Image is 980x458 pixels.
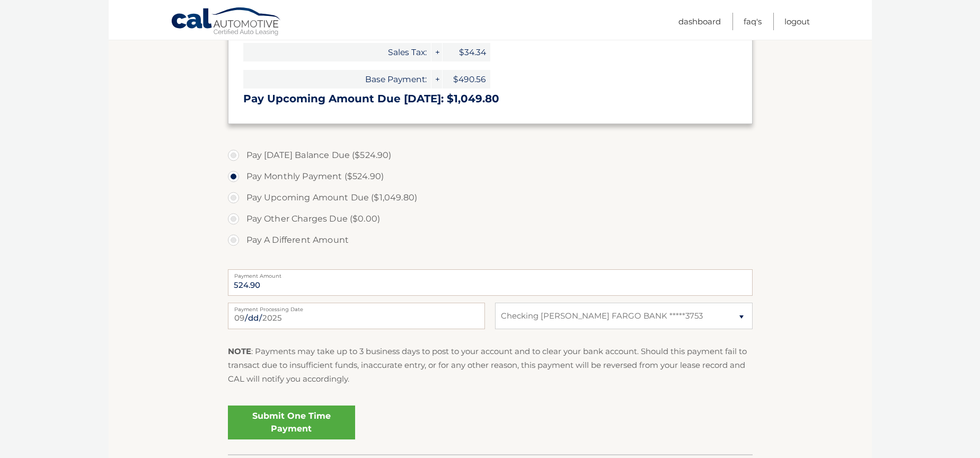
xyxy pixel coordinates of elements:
[228,346,251,356] strong: NOTE
[228,269,753,296] input: Payment Amount
[243,70,431,89] span: Base Payment:
[228,269,753,278] label: Payment Amount
[678,13,721,30] a: Dashboard
[228,406,355,439] a: Submit One Time Payment
[228,303,485,329] input: Payment Date
[228,303,485,311] label: Payment Processing Date
[171,7,282,38] a: Cal Automotive
[243,92,737,105] h3: Pay Upcoming Amount Due [DATE]: $1,049.80
[443,43,490,61] span: $34.34
[228,230,753,251] label: Pay A Different Amount
[443,70,490,89] span: $490.56
[228,187,753,208] label: Pay Upcoming Amount Due ($1,049.80)
[243,43,431,61] span: Sales Tax:
[744,13,762,30] a: FAQ's
[431,43,442,61] span: +
[228,166,753,187] label: Pay Monthly Payment ($524.90)
[228,345,753,386] p: : Payments may take up to 3 business days to post to your account and to clear your bank account....
[228,208,753,230] label: Pay Other Charges Due ($0.00)
[228,145,753,166] label: Pay [DATE] Balance Due ($524.90)
[784,13,810,30] a: Logout
[431,70,442,89] span: +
